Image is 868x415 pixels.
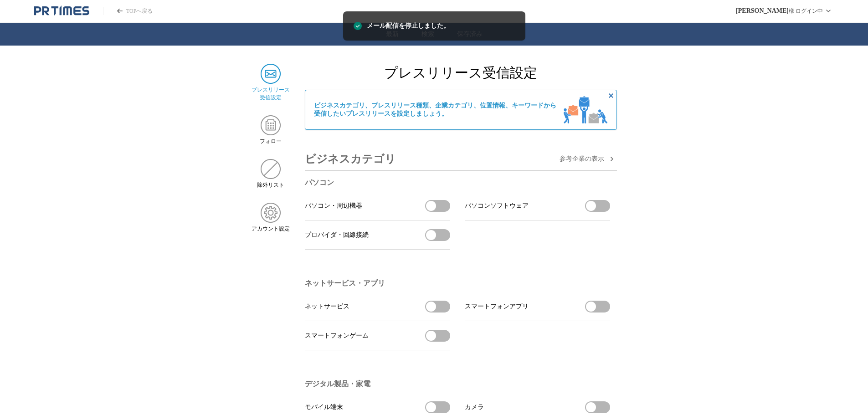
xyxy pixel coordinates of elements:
[305,231,369,239] span: プロバイダ・回線接続
[305,332,369,340] span: スマートフォンゲーム
[252,86,290,102] span: プレスリリース 受信設定
[252,203,290,233] a: アカウント設定アカウント設定
[465,302,529,311] span: スマートフォンアプリ
[305,279,610,288] h3: ネットサービス・アプリ
[465,403,484,411] span: カメラ
[260,138,282,145] span: フォロー
[252,225,290,233] span: アカウント設定
[736,7,789,15] span: [PERSON_NAME]
[606,90,616,101] button: 非表示にする
[305,403,343,411] span: モバイル端末
[367,21,450,31] span: メール配信を停止しました。
[305,64,617,82] h2: プレスリリース受信設定
[305,202,362,210] span: パソコン・周辺機器
[252,159,290,189] a: 除外リスト除外リスト
[261,64,281,84] img: プレスリリース 受信設定
[261,159,281,179] img: 除外リスト
[305,302,349,311] span: ネットサービス
[103,7,153,15] a: PR TIMESのトップページはこちら
[252,115,290,145] a: フォローフォロー
[261,203,281,223] img: アカウント設定
[305,148,396,170] h3: ビジネスカテゴリ
[257,181,284,189] span: 除外リスト
[34,5,89,16] a: PR TIMESのトップページはこちら
[314,102,556,118] span: ビジネスカテゴリ、プレスリリース種類、企業カテゴリ、位置情報、キーワードから 受信したいプレスリリースを設定しましょう。
[252,64,290,102] a: プレスリリース 受信設定プレスリリース 受信設定
[305,178,610,188] h3: パソコン
[465,202,529,210] span: パソコンソフトウェア
[305,379,610,389] h3: デジタル製品・家電
[560,154,617,164] button: 参考企業の表示
[560,155,604,163] span: 参考企業の 表示
[261,115,281,135] img: フォロー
